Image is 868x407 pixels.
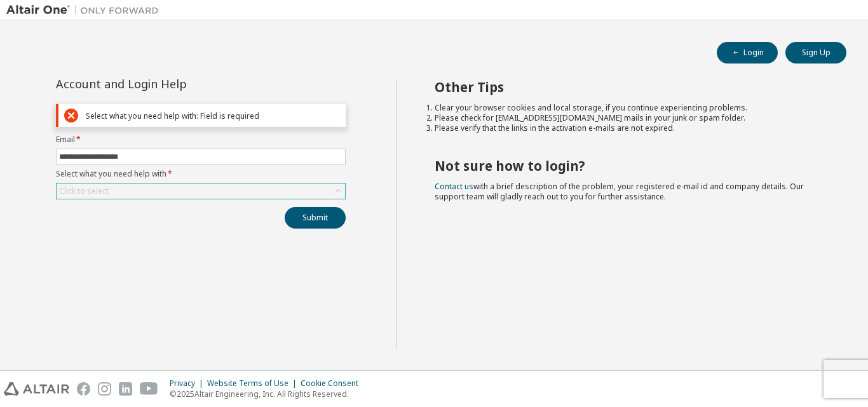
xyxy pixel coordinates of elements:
img: Altair One [6,4,165,17]
li: Clear your browser cookies and local storage, if you continue experiencing problems. [435,103,824,113]
div: Account and Login Help [56,79,288,89]
a: Contact us [435,181,473,192]
p: © 2025 Altair Engineering, Inc. All Rights Reserved. [170,389,366,399]
img: instagram.svg [98,382,111,396]
h2: Other Tips [435,79,824,95]
label: Email [56,135,346,145]
div: Click to select [59,186,109,196]
div: Click to select [57,183,345,199]
button: Sign Up [785,42,846,63]
button: Login [717,42,778,63]
div: Privacy [170,378,207,389]
h2: Not sure how to login? [435,157,824,174]
div: Cookie Consent [301,378,366,389]
label: Select what you need help with [56,169,346,179]
li: Please verify that the links in the activation e-mails are not expired. [435,123,824,133]
img: youtube.svg [140,382,158,396]
li: Please check for [EMAIL_ADDRESS][DOMAIN_NAME] mails in your junk or spam folder. [435,113,824,123]
img: facebook.svg [77,382,90,396]
img: altair_logo.svg [4,382,69,396]
span: with a brief description of the problem, your registered e-mail id and company details. Our suppo... [435,181,804,202]
div: Website Terms of Use [207,378,301,389]
button: Submit [285,207,346,229]
img: linkedin.svg [119,382,132,396]
div: Select what you need help with: Field is required [86,111,340,121]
